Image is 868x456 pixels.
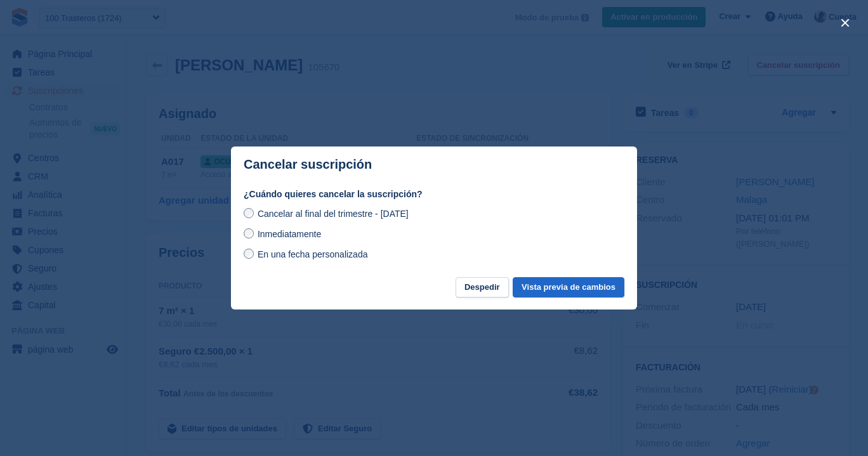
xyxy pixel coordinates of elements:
input: En una fecha personalizada [244,249,254,259]
span: Cancelar al final del trimestre - [DATE] [258,209,409,219]
label: ¿Cuándo quieres cancelar la suscripción? [244,188,624,201]
span: Inmediatamente [258,229,321,239]
p: Cancelar suscripción [244,157,372,172]
input: Inmediatamente [244,228,254,238]
span: En una fecha personalizada [258,249,368,259]
button: close [835,13,855,33]
input: Cancelar al final del trimestre - [DATE] [244,208,254,218]
button: Despedir [456,277,509,298]
button: Vista previa de cambios [513,277,624,298]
